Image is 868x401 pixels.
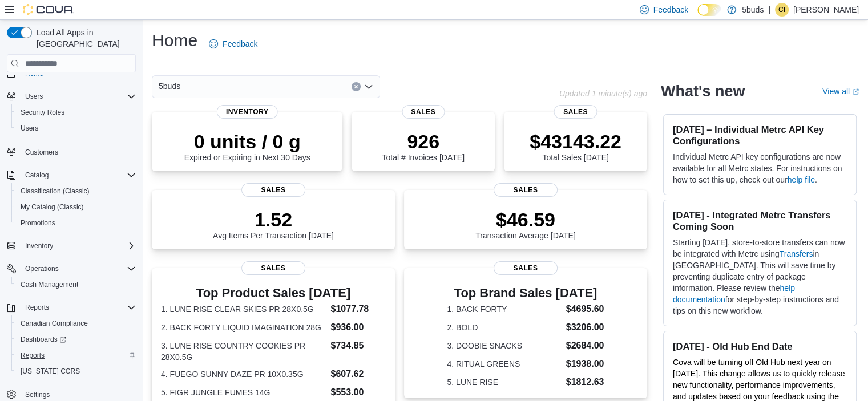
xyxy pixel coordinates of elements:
[152,29,197,52] h1: Home
[742,3,764,17] p: 5buds
[2,143,140,160] button: Customers
[352,82,361,91] button: Clear input
[775,3,789,17] div: Calvin Isackson
[25,171,49,180] span: Catalog
[25,148,58,157] span: Customers
[559,89,647,98] p: Updated 1 minute(s) ago
[21,262,136,276] span: Operations
[21,351,45,360] span: Reports
[21,108,64,117] span: Security Roles
[184,130,310,162] div: Expired or Expiring in Next 30 Days
[217,105,278,119] span: Inventory
[11,347,140,363] button: Reports
[184,130,310,153] p: 0 units / 0 g
[364,82,373,91] button: Open list of options
[161,286,386,300] h3: Top Product Sales [DATE]
[673,283,795,304] a: help documentation
[447,376,561,388] dt: 5. LUNE RISE
[11,315,140,331] button: Canadian Compliance
[21,367,80,376] span: [US_STATE] CCRS
[16,216,136,230] span: Promotions
[780,249,813,258] a: Transfers
[447,322,561,333] dt: 2. BOLD
[21,335,66,344] span: Dashboards
[566,357,604,371] dd: $1938.00
[213,208,334,240] div: Avg Items Per Transaction [DATE]
[223,38,257,50] span: Feedback
[11,215,140,231] button: Promotions
[25,303,49,312] span: Reports
[16,106,69,119] a: Security Roles
[23,4,74,15] img: Cova
[16,106,136,119] span: Security Roles
[16,278,83,291] a: Cash Management
[822,87,859,96] a: View allExternal link
[161,303,326,315] dt: 1. LUNE RISE CLEAR SKIES PR 28X0.5G
[16,200,88,214] a: My Catalog (Classic)
[21,90,136,103] span: Users
[161,387,326,398] dt: 5. FIGR JUNGLE FUMES 14G
[402,105,445,119] span: Sales
[2,167,140,183] button: Catalog
[475,208,576,231] p: $46.59
[788,175,815,184] a: help file
[161,368,326,380] dt: 4. FUEGO SUNNY DAZE PR 10X0.35G
[21,280,78,289] span: Cash Management
[16,364,136,378] span: Washington CCRS
[21,301,136,314] span: Reports
[382,130,464,153] p: 926
[21,145,63,159] a: Customers
[25,92,43,101] span: Users
[673,237,847,317] p: Starting [DATE], store-to-store transfers can now be integrated with Metrc using in [GEOGRAPHIC_D...
[213,208,334,231] p: 1.52
[330,302,385,316] dd: $1077.78
[16,349,49,362] a: Reports
[16,278,136,291] span: Cash Management
[11,363,140,379] button: [US_STATE] CCRS
[21,168,53,182] button: Catalog
[494,261,558,275] span: Sales
[16,333,71,346] a: Dashboards
[21,168,136,182] span: Catalog
[21,187,90,196] span: Classification (Classic)
[16,317,136,330] span: Canadian Compliance
[204,33,262,55] a: Feedback
[673,341,847,352] h3: [DATE] - Old Hub End Date
[2,88,140,104] button: Users
[447,340,561,351] dt: 3. DOOBIE SNACKS
[21,144,136,159] span: Customers
[661,82,745,100] h2: What's new
[11,120,140,136] button: Users
[554,105,597,119] span: Sales
[21,218,55,228] span: Promotions
[447,286,604,300] h3: Top Brand Sales [DATE]
[2,238,140,254] button: Inventory
[25,241,53,250] span: Inventory
[778,3,785,17] span: CI
[16,121,43,135] a: Users
[11,183,140,199] button: Classification (Classic)
[494,183,558,197] span: Sales
[241,183,305,197] span: Sales
[475,208,576,240] div: Transaction Average [DATE]
[768,3,770,17] p: |
[11,277,140,293] button: Cash Management
[32,27,136,50] span: Load All Apps in [GEOGRAPHIC_DATA]
[11,199,140,215] button: My Catalog (Classic)
[673,124,847,147] h3: [DATE] – Individual Metrc API Key Configurations
[382,130,464,162] div: Total # Invoices [DATE]
[21,319,88,328] span: Canadian Compliance
[21,90,47,103] button: Users
[2,261,140,277] button: Operations
[25,264,59,273] span: Operations
[16,333,136,346] span: Dashboards
[21,202,84,212] span: My Catalog (Classic)
[21,239,136,253] span: Inventory
[2,299,140,315] button: Reports
[673,209,847,232] h3: [DATE] - Integrated Metrc Transfers Coming Soon
[161,322,326,333] dt: 2. BACK FORTY LIQUID IMAGINATION 28G
[16,349,136,362] span: Reports
[330,321,385,334] dd: $936.00
[852,88,859,95] svg: External link
[16,200,136,214] span: My Catalog (Classic)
